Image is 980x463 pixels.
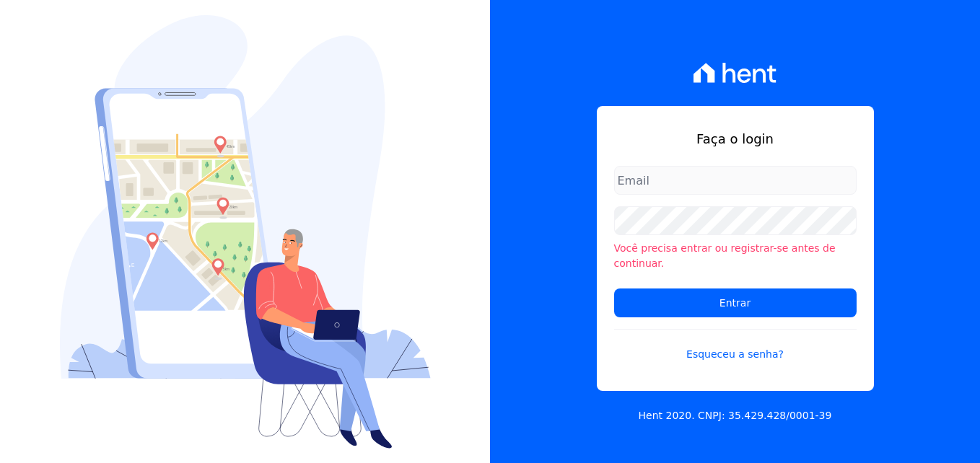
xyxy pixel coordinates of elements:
p: Hent 2020. CNPJ: 35.429.428/0001-39 [639,408,832,423]
a: Esqueceu a senha? [614,329,857,362]
input: Entrar [614,288,857,317]
li: Você precisa entrar ou registrar-se antes de continuar. [614,241,857,271]
h1: Faça o login [614,129,857,149]
input: Email [614,166,857,195]
img: Login [60,15,431,449]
